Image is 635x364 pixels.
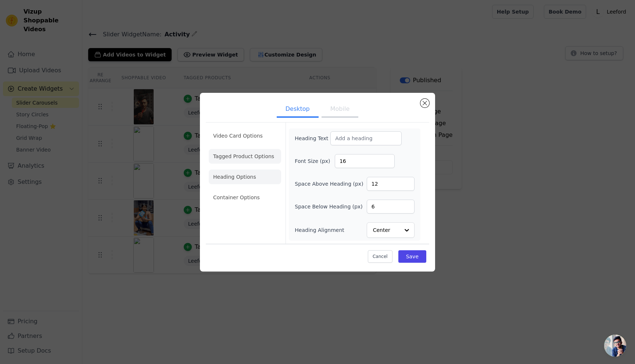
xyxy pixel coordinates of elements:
button: Save [398,250,426,263]
li: Video Card Options [209,128,281,143]
label: Font Size (px) [295,157,335,165]
label: Space Above Heading (px) [295,180,363,188]
li: Tagged Product Options [209,149,281,164]
div: Open chat [604,335,626,357]
input: Add a heading [330,131,402,145]
button: Mobile [322,102,358,118]
label: Heading Text [295,135,330,142]
li: Heading Options [209,170,281,184]
label: Space Below Heading (px) [295,203,363,210]
button: Desktop [277,102,319,118]
li: Container Options [209,190,281,205]
label: Heading Alignment [295,226,345,234]
button: Close modal [420,99,429,108]
button: Cancel [368,250,392,263]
